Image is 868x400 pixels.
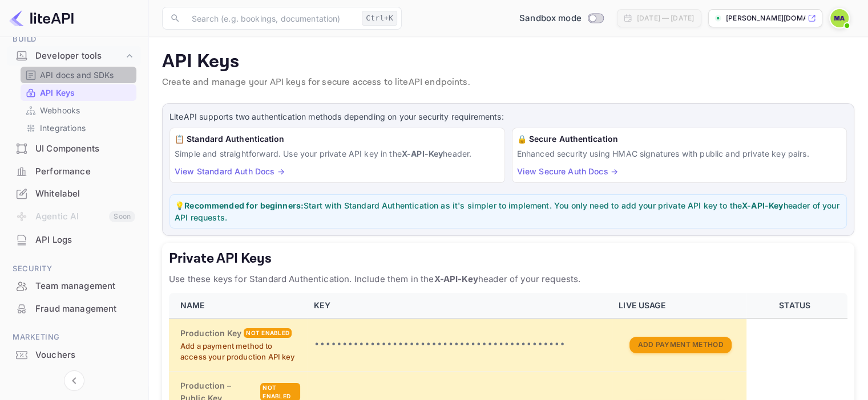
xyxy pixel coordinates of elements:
[35,303,135,316] div: Fraud management
[7,263,141,275] span: Security
[21,120,136,136] div: Integrations
[25,104,132,116] a: Webhooks
[169,111,847,123] p: LiteAPI supports two authentication methods depending on your security requirements:
[185,7,357,30] input: Search (e.g. bookings, documentation)
[169,293,307,319] th: NAME
[175,199,842,223] p: 💡 Start with Standard Authentication as it's simpler to implement. You only need to add your priv...
[7,275,141,296] a: Team management
[21,84,136,101] div: API Keys
[40,104,80,116] p: Webhooks
[35,187,135,201] div: Whitelabel
[35,50,124,63] div: Developer tools
[25,69,132,81] a: API docs and SDKs
[64,370,84,391] button: Collapse navigation
[519,12,582,25] span: Sandbox mode
[7,229,141,250] a: API Logs
[517,133,842,145] h6: 🔒 Secure Authentication
[169,272,847,286] p: Use these keys for Standard Authentication. Include them in the header of your requests.
[629,337,731,353] button: Add Payment Method
[7,331,141,344] span: Marketing
[7,344,141,365] a: Vouchers
[7,298,141,319] a: Fraud management
[7,229,141,251] div: API Logs
[517,148,842,160] p: Enhanced security using HMAC signatures with public and private key pairs.
[180,327,241,340] h6: Production Key
[162,51,854,74] p: API Keys
[40,87,75,99] p: API Keys
[612,293,746,319] th: LIVE USAGE
[169,250,847,268] h5: Private API Keys
[746,293,847,319] th: STATUS
[7,275,141,297] div: Team management
[35,142,135,156] div: UI Components
[25,122,132,134] a: Integrations
[7,161,141,182] a: Performance
[629,339,731,349] a: Add Payment Method
[175,148,500,160] p: Simple and straightforward. Use your private API key in the header.
[362,11,397,26] div: Ctrl+K
[7,138,141,160] div: UI Components
[40,122,86,134] p: Integrations
[434,274,478,284] strong: X-API-Key
[35,165,135,178] div: Performance
[7,298,141,320] div: Fraud management
[402,149,443,158] strong: X-API-Key
[21,102,136,119] div: Webhooks
[244,328,292,338] div: Not enabled
[7,344,141,366] div: Vouchers
[184,201,304,210] strong: Recommended for beginners:
[637,13,694,23] div: [DATE] — [DATE]
[9,9,74,27] img: LiteAPI logo
[40,69,114,81] p: API docs and SDKs
[307,293,612,319] th: KEY
[7,33,141,46] span: Build
[7,183,141,205] div: Whitelabel
[35,234,135,247] div: API Logs
[7,138,141,159] a: UI Components
[515,12,608,25] div: Switch to Production mode
[830,9,849,27] img: Mark Arnquist
[175,166,285,176] a: View Standard Auth Docs →
[7,161,141,183] div: Performance
[742,201,783,210] strong: X-API-Key
[7,46,141,66] div: Developer tools
[25,87,132,99] a: API Keys
[162,76,854,89] p: Create and manage your API keys for secure access to liteAPI endpoints.
[7,183,141,204] a: Whitelabel
[35,349,135,362] div: Vouchers
[314,338,605,352] p: •••••••••••••••••••••••••••••••••••••••••••••
[21,67,136,83] div: API docs and SDKs
[517,166,618,176] a: View Secure Auth Docs →
[35,280,135,293] div: Team management
[175,133,500,145] h6: 📋 Standard Authentication
[726,13,805,23] p: [PERSON_NAME][DOMAIN_NAME]...
[180,341,300,363] p: Add a payment method to access your production API key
